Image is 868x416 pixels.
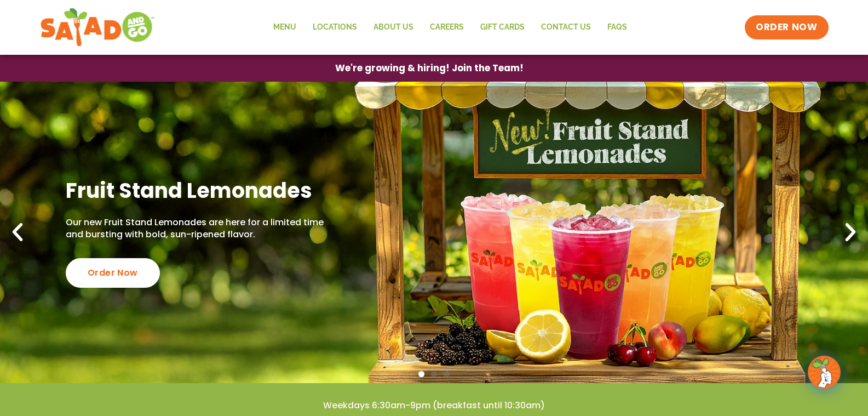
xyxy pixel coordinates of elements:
a: Locations [304,15,365,40]
span: Go to slide 1 [418,371,424,377]
a: About Us [365,15,422,40]
span: Go to slide 3 [444,371,450,377]
img: wpChatIcon [809,357,840,387]
a: Careers [422,15,472,40]
a: Menu [265,15,304,40]
h4: Weekdays 6:30am-9pm (breakfast until 10:30am) [22,400,846,412]
span: Go to slide 2 [431,371,437,377]
a: We're growing & hiring! Join the Team! [319,55,540,81]
a: FAQs [599,15,635,40]
p: Our new Fruit Stand Lemonades are here for a limited time and bursting with bold, sun-ripened fla... [66,216,330,241]
img: new-SAG-logo-768×292 [40,5,156,49]
span: ORDER NOW [756,21,817,34]
a: ORDER NOW [745,15,828,39]
a: GIFT CARDS [472,15,533,40]
div: Previous slide [5,220,30,244]
div: Order Now [66,258,160,288]
nav: Menu [265,15,635,40]
span: We're growing & hiring! Join the Team! [335,64,524,73]
div: Next slide [838,220,863,244]
a: Contact Us [533,15,599,40]
h2: Fruit Stand Lemonades [66,177,330,204]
